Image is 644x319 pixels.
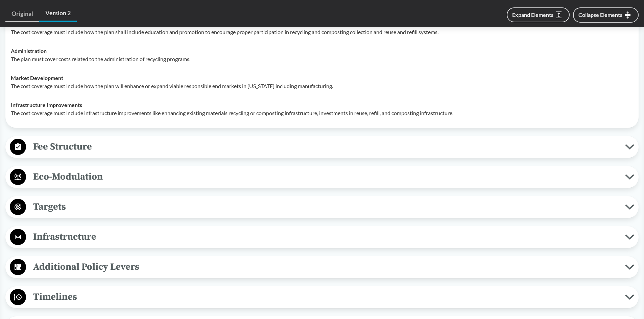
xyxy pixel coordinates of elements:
span: Timelines [26,289,625,304]
p: The plan must cover costs related to the administration of recycling programs. [11,55,633,63]
a: Original [5,6,39,22]
button: Collapse Elements [573,7,639,23]
button: Targets [8,198,636,216]
button: Additional Policy Levers [8,259,636,276]
span: Eco-Modulation [26,169,625,184]
button: Infrastructure [8,229,636,246]
strong: Administration [11,48,47,54]
span: Targets [26,199,625,214]
strong: Infrastructure Improvements [11,102,82,108]
span: Fee Structure [26,139,625,154]
p: The cost coverage must include infrastructure improvements like enhancing existing materials recy... [11,109,633,117]
button: Fee Structure [8,138,636,156]
span: Infrastructure [26,229,625,244]
strong: Market Development [11,75,63,81]
button: Eco-Modulation [8,168,636,186]
p: The cost coverage must include how the plan shall include education and promotion to encourage pr... [11,28,633,36]
button: Expand Elements [507,7,570,22]
p: The cost coverage must include how the plan will enhance or expand viable responsible end markets... [11,82,633,90]
a: Version 2 [39,5,77,22]
button: Timelines [8,289,636,306]
span: Additional Policy Levers [26,259,625,274]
